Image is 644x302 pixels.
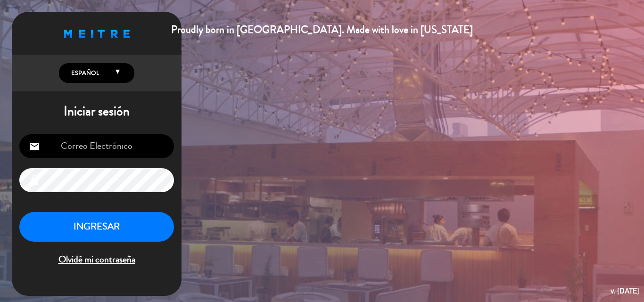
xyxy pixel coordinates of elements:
span: Español [69,68,99,78]
input: Correo Electrónico [19,134,174,158]
i: email [29,141,40,152]
i: lock [29,175,40,186]
div: v. [DATE] [611,285,639,297]
span: Olvidé mi contraseña [19,252,174,268]
button: INGRESAR [19,212,174,242]
h1: Iniciar sesión [12,104,182,120]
